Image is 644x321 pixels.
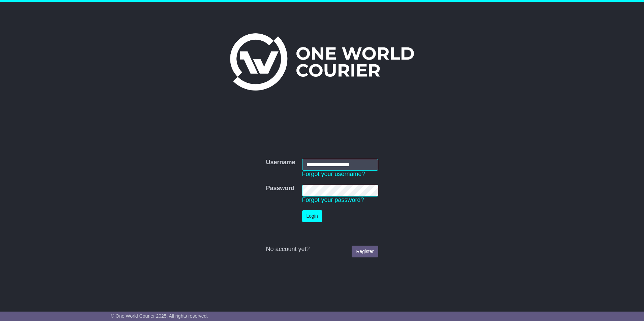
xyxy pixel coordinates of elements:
label: Password [266,185,294,192]
a: Forgot your password? [302,197,364,203]
span: © One World Courier 2025. All rights reserved. [111,313,208,319]
button: Login [302,210,322,222]
img: One World [230,33,414,91]
label: Username [266,159,295,166]
div: No account yet? [266,246,378,253]
a: Forgot your username? [302,171,365,177]
a: Register [352,246,378,257]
